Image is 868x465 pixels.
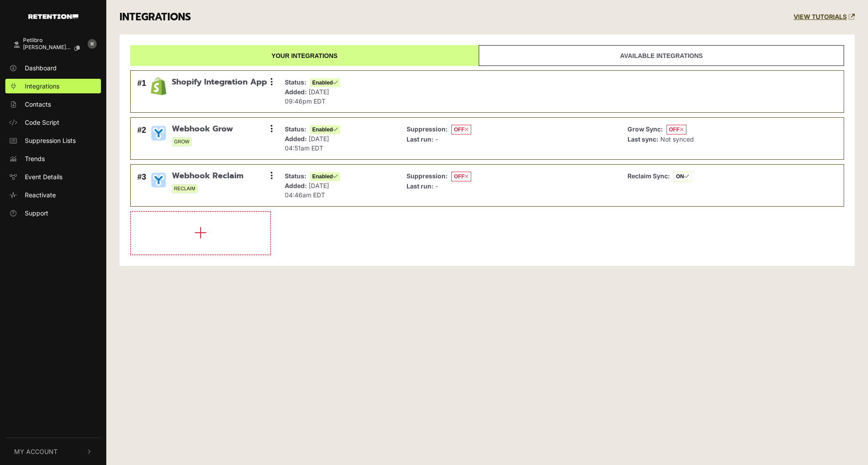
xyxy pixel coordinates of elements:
strong: Added: [285,182,307,189]
div: #2 [137,124,146,153]
a: VIEW TUTORIALS [794,13,855,21]
h3: INTEGRATIONS [120,11,191,23]
a: Dashboard [5,61,101,75]
a: Your integrations [130,45,479,66]
span: Code Script [25,118,59,127]
div: #1 [137,77,146,106]
strong: Last sync: [628,135,659,143]
a: Petlibro [PERSON_NAME].jia+petlibr... [5,33,83,57]
strong: Last run: [407,182,434,190]
span: [DATE] 09:46pm EDT [285,88,329,105]
span: Shopify Integration App [172,77,267,87]
a: Support [5,206,101,220]
a: Contacts [5,97,101,111]
span: OFF [451,172,471,181]
a: Event Details [5,169,101,184]
span: Webhook Reclaim [172,171,244,181]
span: Reactivate [25,190,56,200]
strong: Status: [285,78,306,86]
a: Reactivate [5,188,101,202]
strong: Reclaim Sync: [628,172,670,180]
span: Contacts [25,100,51,109]
strong: Grow Sync: [628,125,663,133]
span: Dashboard [25,63,57,73]
strong: Suppression: [407,172,448,180]
div: #3 [137,171,146,200]
span: RECLAIM [172,184,198,193]
strong: Status: [285,125,306,133]
span: Webhook Grow [172,124,233,134]
strong: Added: [285,135,307,142]
span: ON [674,172,692,181]
img: Webhook Grow [150,124,167,142]
span: Enabled [310,78,340,87]
a: Available integrations [479,45,844,66]
span: Trends [25,154,45,163]
img: Retention.com [28,14,78,19]
div: Petlibro [23,37,87,43]
strong: Suppression: [407,125,448,133]
span: Event Details [25,172,62,181]
a: Suppression Lists [5,133,101,148]
span: Enabled [310,125,340,134]
a: Integrations [5,79,101,93]
span: My Account [14,447,58,456]
strong: Status: [285,172,306,180]
span: - [435,182,438,190]
img: Webhook Reclaim [150,171,167,189]
span: GROW [172,137,192,146]
span: OFF [451,125,471,135]
span: - [435,135,438,143]
span: Support [25,208,48,218]
a: Code Script [5,115,101,130]
strong: Added: [285,88,307,96]
span: Not synced [660,135,694,143]
img: Shopify Integration App [150,77,167,95]
span: Enabled [310,172,340,181]
span: Suppression Lists [25,136,76,145]
span: [DATE] 04:51am EDT [285,135,329,152]
strong: Last run: [407,135,434,143]
span: OFF [666,125,686,135]
span: [PERSON_NAME].jia+petlibr... [23,44,71,50]
a: Trends [5,151,101,166]
span: [DATE] 04:46am EDT [285,182,329,199]
button: My Account [5,438,101,465]
span: Integrations [25,81,59,91]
